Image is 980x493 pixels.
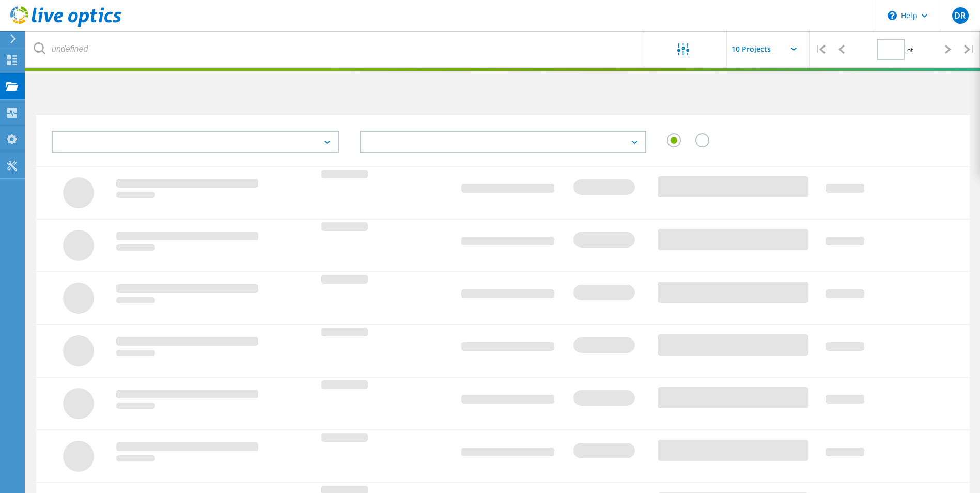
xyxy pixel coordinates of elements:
span: of [907,45,913,54]
svg: \n [888,11,897,20]
span: DR [954,11,966,20]
input: undefined [26,31,645,67]
div: | [810,31,831,68]
div: | [959,31,980,68]
a: Live Optics Dashboard [10,22,121,29]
